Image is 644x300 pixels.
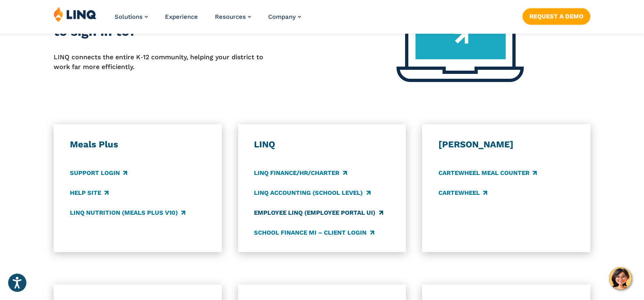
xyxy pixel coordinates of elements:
a: CARTEWHEEL [438,188,487,197]
a: LINQ Nutrition (Meals Plus v10) [70,208,185,217]
a: Support Login [70,168,127,177]
button: Hello, have a question? Let’s chat. [609,267,632,290]
a: LINQ Finance/HR/Charter [254,168,347,177]
a: CARTEWHEEL Meal Counter [438,168,537,177]
a: Solutions [115,13,148,20]
a: Employee LINQ (Employee Portal UI) [254,208,383,217]
img: LINQ | K‑12 Software [54,6,97,22]
a: LINQ Accounting (school level) [254,188,370,197]
span: Resources [215,13,246,20]
h3: Meals Plus [70,139,206,150]
p: LINQ connects the entire K‑12 community, helping your district to work far more efficiently. [54,52,268,72]
a: School Finance MI – Client Login [254,228,374,237]
nav: Primary Navigation [115,6,301,33]
nav: Button Navigation [523,6,590,24]
span: Solutions [115,13,143,20]
a: Company [268,13,301,20]
span: Company [268,13,296,20]
a: Experience [165,13,198,20]
a: Help Site [70,188,108,197]
a: Resources [215,13,251,20]
h3: [PERSON_NAME] [438,139,574,150]
a: Request a Demo [523,8,590,24]
h3: LINQ [254,139,390,150]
